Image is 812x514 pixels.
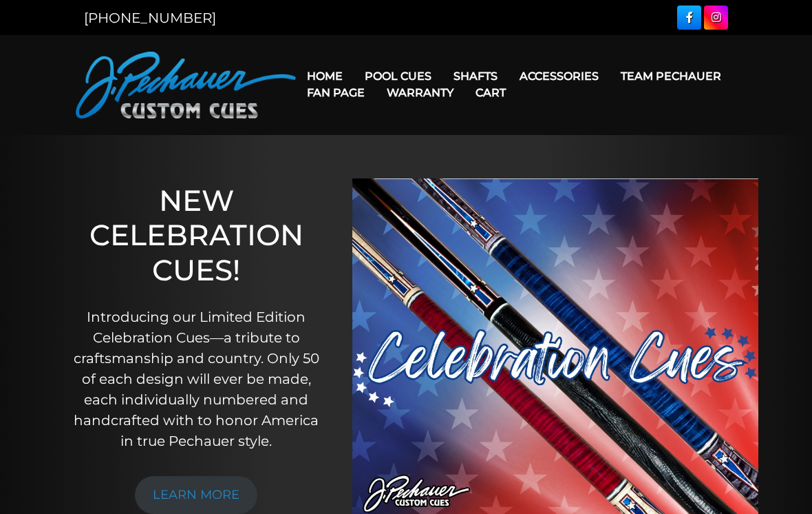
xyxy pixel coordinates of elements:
a: Fan Page [296,75,376,110]
a: Home [296,59,354,94]
a: Accessories [509,59,610,94]
p: Introducing our Limited Edition Celebration Cues—a tribute to craftsmanship and country. Only 50 ... [68,307,325,451]
h1: NEW CELEBRATION CUES! [68,183,325,287]
a: LEARN MORE [135,476,257,514]
a: Warranty [376,75,464,110]
a: Team Pechauer [610,59,732,94]
a: Shafts [442,59,509,94]
a: Cart [464,75,517,110]
img: Pechauer Custom Cues [76,52,296,119]
a: Pool Cues [354,59,442,94]
a: [PHONE_NUMBER] [84,10,216,26]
